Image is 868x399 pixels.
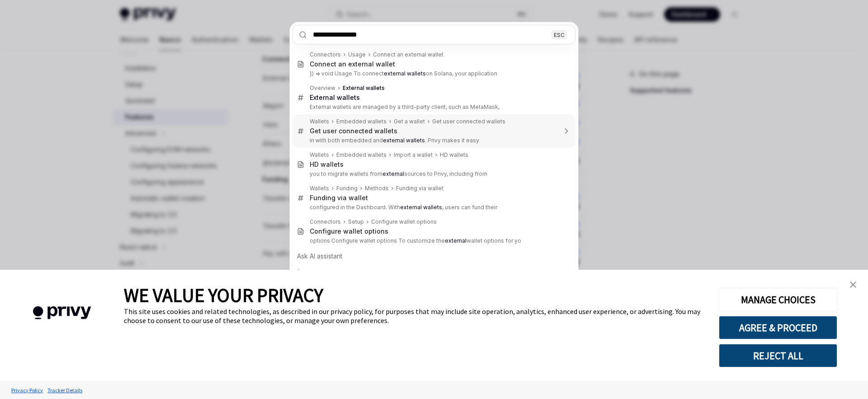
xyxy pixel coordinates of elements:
[124,283,323,307] span: WE VALUE YOUR PRIVACY
[292,248,576,264] div: Ask AI assistant
[719,288,837,311] button: MANAGE CHOICES
[396,185,443,192] div: Funding via wallet
[383,137,425,144] b: external wallets
[394,151,433,159] div: Import a wallet
[719,344,837,367] button: REJECT ALL
[310,70,557,77] p: }) => void Usage To connect on Solana, your application
[308,268,434,277] span: Can you tell me about external wallets?
[373,51,443,58] div: Connect an external wallet
[394,118,425,125] div: Get a wallet
[124,307,705,325] div: This site uses cookies and related technologies, as described in our privacy policy, for purposes...
[14,293,110,333] img: company logo
[310,103,557,111] p: External wallets are managed by a third-party client, such as MetaMask,
[371,218,437,225] div: Configure wallet options
[850,282,856,288] img: close banner
[310,227,388,235] div: Configure wallet options
[310,60,395,68] div: Connect an external wallet
[432,118,505,125] div: Get user connected wallets
[310,118,329,125] div: Wallets
[310,218,341,225] div: Connectors
[9,382,45,398] a: Privacy Policy
[440,151,468,159] div: HD wallets
[45,382,85,398] a: Tracker Details
[310,84,335,92] div: Overview
[719,316,837,339] button: AGREE & PROCEED
[310,170,557,178] p: you to migrate wallets from sources to Privy, including from
[384,70,426,77] b: external wallets
[310,151,329,159] div: Wallets
[336,185,358,192] div: Funding
[551,30,567,39] div: ESC
[336,151,387,159] div: Embedded wallets
[310,137,557,144] p: in with both embedded and . Privy makes it easy
[310,94,360,101] b: External wallets
[310,160,344,169] div: HD wallets
[348,51,366,58] div: Usage
[310,194,368,202] div: Funding via wallet
[336,118,387,125] div: Embedded wallets
[348,218,364,225] div: Setup
[310,185,329,192] div: Wallets
[445,237,467,244] b: external
[844,276,862,294] a: close banner
[365,185,389,192] div: Methods
[310,237,557,244] p: options Configure wallet options To customize the wallet options for yo
[310,51,341,58] div: Connectors
[310,204,557,211] p: configured in the Dashboard. With , users can fund their
[310,127,397,135] div: Get user connected wallets
[400,204,442,211] b: external wallets
[382,170,404,177] b: external
[343,84,385,91] b: External wallets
